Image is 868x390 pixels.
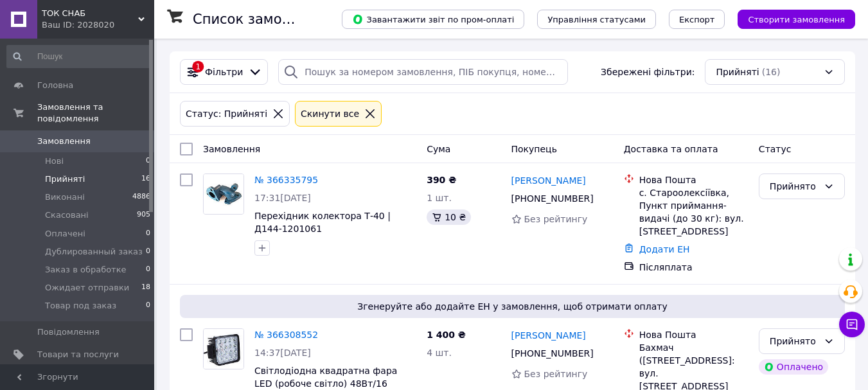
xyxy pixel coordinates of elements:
span: Експорт [679,15,715,24]
span: Замовлення [203,144,260,154]
span: 0 [146,228,150,240]
span: 4 шт. [427,348,452,358]
span: Без рейтингу [524,369,588,379]
a: № 366335795 [254,175,318,185]
div: Нова Пошта [639,173,748,186]
span: Згенеруйте або додайте ЕН у замовлення, щоб отримати оплату [185,300,840,313]
span: 0 [146,264,150,276]
span: 1 400 ₴ [427,330,466,340]
a: [PERSON_NAME] [511,329,586,342]
span: [PHONE_NUMBER] [511,348,594,359]
a: Фото товару [203,328,244,369]
div: Статус: Прийняті [183,107,270,121]
div: Прийнято [770,179,819,193]
span: 14:37[DATE] [254,348,311,358]
div: Ваш ID: 2028020 [42,19,154,31]
span: Управління статусами [547,15,646,24]
span: Без рейтингу [524,214,588,224]
div: Cкинути все [298,107,362,121]
span: 18 [141,282,150,294]
span: Заказ в обработке [45,264,127,276]
span: Прийняті [45,173,85,185]
span: Покупець [511,144,557,154]
span: Повідомлення [37,326,100,338]
span: ТОК СНАБ [42,8,138,19]
img: Фото товару [204,174,244,214]
div: 10 ₴ [427,209,471,225]
button: Чат з покупцем [839,312,865,337]
a: Перехідник колектора Т-40 | Д144-1201061 [254,211,391,234]
span: 17:31[DATE] [254,193,311,203]
span: 0 [146,246,150,258]
span: Головна [37,80,73,91]
a: Створити замовлення [725,13,855,24]
span: Товари та послуги [37,349,119,360]
span: 0 [146,155,150,167]
span: Прийняті [716,66,759,78]
button: Завантажити звіт по пром-оплаті [342,10,524,29]
span: Збережені фільтри: [601,66,695,78]
span: Ожидает отправки [45,282,129,294]
span: Нові [45,155,64,167]
a: [PERSON_NAME] [511,174,586,187]
div: Післяплата [639,261,748,274]
a: № 366308552 [254,330,318,340]
div: Нова Пошта [639,328,748,341]
input: Пошук [6,45,152,68]
span: Доставка та оплата [624,144,718,154]
span: Замовлення [37,136,91,147]
button: Експорт [669,10,725,29]
span: Скасовані [45,209,89,221]
div: с. Староолексіївка, Пункт приймання-видачі (до 30 кг): вул. [STREET_ADDRESS] [639,186,748,238]
span: 1 шт. [427,193,452,203]
span: Дублированный заказ [45,246,143,258]
span: 390 ₴ [427,175,456,185]
button: Створити замовлення [738,10,855,29]
a: Фото товару [203,173,244,215]
span: Створити замовлення [748,15,845,24]
img: Фото товару [204,329,244,369]
span: Статус [759,144,792,154]
span: (16) [762,67,781,77]
button: Управління статусами [537,10,656,29]
span: 905 [137,209,150,221]
span: Фільтри [205,66,243,78]
span: Оплачені [45,228,85,240]
a: Додати ЕН [639,244,690,254]
span: Завантажити звіт по пром-оплаті [352,13,514,25]
span: Замовлення та повідомлення [37,102,154,125]
span: 16 [141,173,150,185]
span: [PHONE_NUMBER] [511,193,594,204]
div: Оплачено [759,359,828,375]
span: Виконані [45,191,85,203]
span: 0 [146,300,150,312]
h1: Список замовлень [193,12,323,27]
div: Прийнято [770,334,819,348]
span: Товар под заказ [45,300,116,312]
span: 4886 [132,191,150,203]
span: Cума [427,144,450,154]
input: Пошук за номером замовлення, ПІБ покупця, номером телефону, Email, номером накладної [278,59,568,85]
